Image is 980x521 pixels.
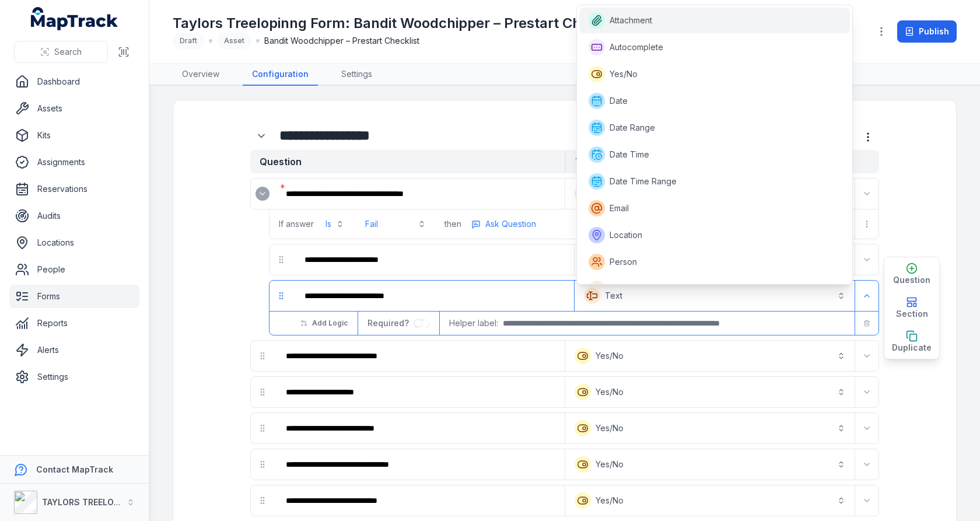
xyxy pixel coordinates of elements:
[610,41,663,53] span: Autocomplete
[577,283,852,309] button: Text
[576,5,853,285] div: Text
[610,202,629,214] span: Email
[610,95,628,107] span: Date
[610,122,655,134] span: Date Range
[610,256,637,268] span: Person
[610,229,642,241] span: Location
[610,176,677,187] span: Date Time Range
[610,149,649,160] span: Date Time
[610,68,638,80] span: Yes/No
[610,283,640,295] span: Number
[610,15,652,26] span: Attachment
